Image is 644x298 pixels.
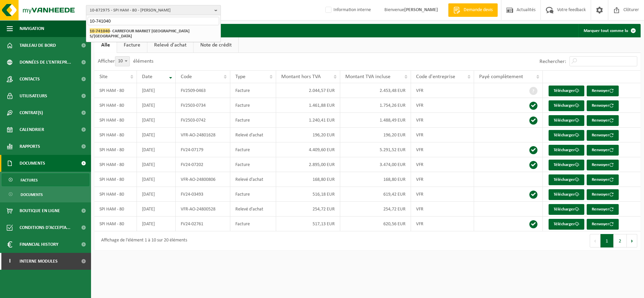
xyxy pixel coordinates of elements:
[549,115,584,126] a: Télécharger
[20,37,56,54] span: Tableau de bord
[276,172,340,187] td: 168,80 EUR
[137,83,176,98] td: [DATE]
[549,204,584,215] a: Télécharger
[117,37,147,53] a: Facture
[137,128,176,142] td: [DATE]
[88,17,219,25] input: Chercher des succursales liées
[539,59,566,64] label: Rechercher:
[2,188,89,201] a: Documents
[587,86,619,96] button: Renvoyer
[340,172,411,187] td: 168,80 EUR
[448,3,498,17] a: Demande devis
[230,142,276,157] td: Facture
[276,157,340,172] td: 2.895,00 EUR
[20,54,71,71] span: Données de l'entrepr...
[587,100,619,111] button: Renvoyer
[411,128,474,142] td: VFR
[411,187,474,202] td: VFR
[137,172,176,187] td: [DATE]
[20,71,40,88] span: Contacts
[276,113,340,128] td: 1.240,41 EUR
[137,187,176,202] td: [DATE]
[590,234,601,247] button: Previous
[94,98,137,113] td: SPI HAM - 80
[340,98,411,113] td: 1.754,26 EUR
[176,98,230,113] td: FV2503-0734
[137,202,176,217] td: [DATE]
[94,217,137,231] td: SPI HAM - 80
[21,174,38,187] span: Factures
[94,187,137,202] td: SPI HAM - 80
[587,160,619,170] button: Renvoyer
[176,202,230,217] td: VFR-AO-24800528
[115,56,130,66] span: 10
[549,160,584,170] a: Télécharger
[340,157,411,172] td: 3.474,00 EUR
[137,142,176,157] td: [DATE]
[176,187,230,202] td: FV24-03493
[94,83,137,98] td: SPI HAM - 80
[416,74,455,79] span: Code d'entreprise
[230,157,276,172] td: Facture
[20,236,58,253] span: Financial History
[587,130,619,141] button: Renvoyer
[340,83,411,98] td: 2.453,48 EUR
[230,113,276,128] td: Facture
[137,157,176,172] td: [DATE]
[340,202,411,217] td: 254,72 EUR
[411,157,474,172] td: VFR
[411,83,474,98] td: VFR
[230,217,276,231] td: Facture
[86,5,221,15] button: 10-872975 - SPI HAM - 80 - [PERSON_NAME]
[230,128,276,142] td: Relevé d'achat
[340,142,411,157] td: 5.291,52 EUR
[340,128,411,142] td: 196,20 EUR
[340,187,411,202] td: 619,42 EUR
[587,174,619,185] button: Renvoyer
[411,142,474,157] td: VFR
[176,157,230,172] td: FV24-07202
[587,204,619,215] button: Renvoyer
[194,37,238,53] a: Note de crédit
[404,7,438,12] strong: [PERSON_NAME]
[98,235,187,247] div: Affichage de l'élément 1 à 10 sur 20 éléments
[20,20,44,37] span: Navigation
[90,5,212,15] span: 10-872975 - SPI HAM - 80 - [PERSON_NAME]
[411,113,474,128] td: VFR
[176,142,230,157] td: FV24-07179
[98,59,153,64] label: Afficher éléments
[276,217,340,231] td: 517,13 EUR
[230,172,276,187] td: Relevé d'achat
[276,128,340,142] td: 196,20 EUR
[142,74,152,79] span: Date
[90,28,110,33] span: 10-741040
[94,172,137,187] td: SPI HAM - 80
[147,37,193,53] a: Relevé d'achat
[549,100,584,111] a: Télécharger
[176,172,230,187] td: VFR-AO-24800806
[20,104,43,121] span: Contrat(s)
[181,74,192,79] span: Code
[20,253,58,270] span: Interne modules
[601,234,614,247] button: 1
[587,189,619,200] button: Renvoyer
[20,202,60,219] span: Boutique en ligne
[137,217,176,231] td: [DATE]
[276,187,340,202] td: 516,18 EUR
[549,189,584,200] a: Télécharger
[176,113,230,128] td: FV2503-0742
[340,217,411,231] td: 620,56 EUR
[411,172,474,187] td: VFR
[276,98,340,113] td: 1.461,88 EUR
[176,217,230,231] td: FV24-02761
[549,145,584,156] a: Télécharger
[281,74,321,79] span: Montant hors TVA
[587,219,619,230] button: Renvoyer
[276,202,340,217] td: 254,72 EUR
[94,37,117,53] a: Alle
[578,24,640,37] button: Marquer tout comme lu
[230,187,276,202] td: Facture
[94,202,137,217] td: SPI HAM - 80
[94,157,137,172] td: SPI HAM - 80
[20,88,47,104] span: Utilisateurs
